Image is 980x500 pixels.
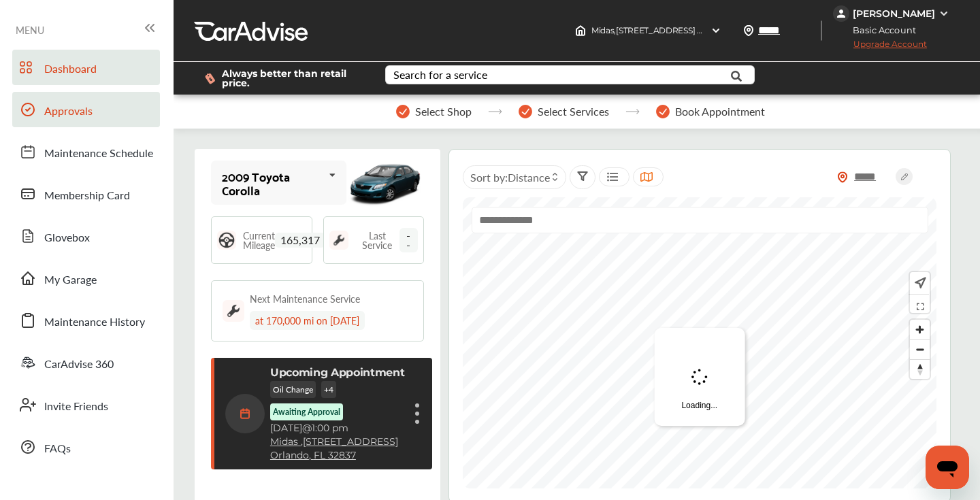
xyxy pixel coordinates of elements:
span: Glovebox [44,229,90,247]
span: Reset bearing to north [910,360,930,379]
img: jVpblrzwTbfkPYzPPzSLxeg0AAAAASUVORK5CYII= [833,5,849,22]
span: Distance [508,169,550,185]
span: 1:00 pm [312,422,348,434]
span: 165,317 [275,233,325,248]
a: Invite Friends [12,387,160,422]
span: Maintenance History [44,314,145,331]
span: Always better than retail price. [222,69,363,88]
span: My Garage [44,271,97,289]
div: Loading... [654,328,745,426]
a: Maintenance History [12,303,160,338]
span: Basic Account [834,23,926,37]
a: FAQs [12,429,160,465]
img: maintenance_logo [223,300,244,322]
button: Reset bearing to north [910,359,930,379]
a: Maintenance Schedule [12,134,160,169]
img: header-down-arrow.9dd2ce7d.svg [710,25,721,36]
span: Select Services [538,105,609,118]
p: Awaiting Approval [273,406,340,418]
span: Upgrade Account [833,39,927,56]
span: Sort by : [470,169,550,185]
img: stepper-checkmark.b5569197.svg [656,105,670,118]
span: Approvals [44,103,93,120]
img: maintenance_logo [329,231,348,250]
span: Select Shop [415,105,472,118]
img: calendar-icon.35d1de04.svg [225,394,265,433]
span: Zoom out [910,340,930,359]
span: [DATE] [270,422,302,434]
button: Zoom in [910,320,930,339]
img: recenter.ce011a49.svg [912,276,926,290]
span: Maintenance Schedule [44,145,153,163]
iframe: Button to launch messaging window [926,446,969,489]
span: @ [302,422,312,434]
img: steering_logo [217,231,236,250]
p: + 4 [321,381,336,398]
div: 2009 Toyota Corolla [222,169,323,197]
div: [PERSON_NAME] [853,7,935,20]
a: Orlando, FL 32837 [270,450,356,461]
span: CarAdvise 360 [44,356,114,373]
img: mobile_5343_st0640_046.jpg [346,154,424,212]
span: Invite Friends [44,398,108,416]
span: MENU [16,24,44,35]
div: Next Maintenance Service [250,292,360,305]
span: -- [399,228,418,252]
div: Search for a service [393,69,487,80]
a: Midas ,[STREET_ADDRESS] [270,436,398,448]
img: stepper-checkmark.b5569197.svg [396,105,410,118]
a: Membership Card [12,176,160,212]
a: CarAdvise 360 [12,345,160,380]
button: Zoom out [910,339,930,359]
img: dollor_label_vector.a70140d1.svg [205,73,215,84]
img: location_vector_orange.38f05af8.svg [837,171,848,183]
img: stepper-arrow.e24c07c6.svg [625,109,640,114]
a: My Garage [12,261,160,296]
a: Dashboard [12,50,160,85]
p: Upcoming Appointment [270,366,405,379]
p: Oil Change [270,381,316,398]
span: Current Mileage [243,231,275,250]
img: stepper-checkmark.b5569197.svg [519,105,532,118]
a: Glovebox [12,218,160,254]
img: header-home-logo.8d720a4f.svg [575,25,586,36]
img: location_vector.a44bc228.svg [743,25,754,36]
span: Book Appointment [675,105,765,118]
span: Last Service [355,231,399,250]
span: FAQs [44,440,71,458]
img: WGsFRI8htEPBVLJbROoPRyZpYNWhNONpIPPETTm6eUC0GeLEiAAAAAElFTkSuQmCC [938,8,949,19]
img: stepper-arrow.e24c07c6.svg [488,109,502,114]
span: Membership Card [44,187,130,205]
img: header-divider.bc55588e.svg [821,20,822,41]
span: Dashboard [44,61,97,78]
a: Approvals [12,92,160,127]
div: at 170,000 mi on [DATE] [250,311,365,330]
canvas: Map [463,197,936,488]
span: Midas , [STREET_ADDRESS] Orlando , FL 32837 [591,25,766,35]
